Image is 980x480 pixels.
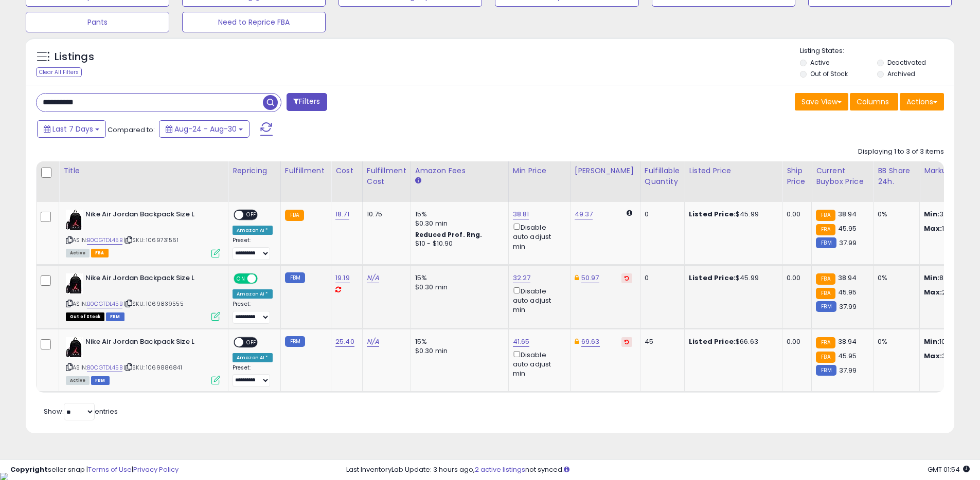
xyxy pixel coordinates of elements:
a: 25.40 [335,337,354,347]
span: OFF [243,211,260,219]
h5: Listings [55,50,94,64]
span: Columns [857,97,889,107]
span: All listings that are currently out of stock and unavailable for purchase on Amazon [66,312,104,321]
div: Preset: [233,301,273,324]
div: Displaying 1 to 3 of 3 items [858,147,944,157]
div: Clear All Filters [36,67,82,77]
span: OFF [243,338,260,346]
div: BB Share 24h. [878,165,915,187]
p: Listing States: [800,46,954,56]
div: $0.30 min [415,219,501,228]
div: [PERSON_NAME] [575,165,636,176]
small: FBM [816,237,836,248]
span: 45.95 [838,351,857,361]
button: Last 7 Days [37,120,106,138]
a: Privacy Policy [133,465,179,474]
a: N/A [367,337,379,347]
div: Amazon AI * [233,226,273,235]
strong: Min: [924,337,939,346]
img: 316O+4BvuaL._SL40_.jpg [66,273,83,294]
span: 37.99 [839,302,857,311]
a: 18.71 [335,209,349,219]
label: Deactivated [887,58,926,67]
span: | SKU: 1069731561 [124,236,179,244]
div: $10 - $10.90 [415,239,501,248]
div: Preset: [233,364,273,387]
a: 38.81 [513,209,529,219]
a: 50.97 [581,273,599,283]
label: Out of Stock [810,69,848,78]
span: Last 7 Days [52,124,93,134]
small: FBA [285,210,304,221]
div: 10.75 [367,210,403,219]
span: All listings currently available for purchase on Amazon [66,249,90,257]
strong: Copyright [10,465,48,474]
div: 0 [645,273,676,283]
b: Nike Air Jordan Backpack Size L [85,337,210,349]
div: Current Buybox Price [816,165,869,187]
div: 0.00 [787,337,804,346]
span: 2025-09-7 01:54 GMT [928,465,970,474]
small: FBA [816,337,835,348]
div: ASIN: [66,273,220,320]
label: Archived [887,69,915,78]
span: 45.95 [838,287,857,297]
div: Disable auto adjust min [513,349,562,379]
div: Fulfillable Quantity [645,165,680,187]
div: Amazon Fees [415,165,504,176]
span: 38.94 [838,209,857,219]
a: 32.27 [513,273,531,283]
a: B0CGTDL45B [87,363,122,372]
strong: Max: [924,224,942,233]
div: Amazon AI * [233,353,273,362]
img: 316O+4BvuaL._SL40_.jpg [66,210,83,230]
div: $45.99 [689,210,774,219]
div: 15% [415,210,501,219]
span: 45.95 [838,224,857,233]
a: 49.37 [575,209,593,219]
small: FBM [816,301,836,312]
div: Repricing [233,165,276,176]
span: 37.99 [839,238,857,248]
a: B0CGTDL45B [87,300,122,308]
div: $45.99 [689,273,774,283]
small: Amazon Fees. [415,176,421,186]
b: Nike Air Jordan Backpack Size L [85,273,210,286]
button: Need to Reprice FBA [182,12,326,32]
span: 38.94 [838,273,857,283]
div: Fulfillment [285,165,327,176]
div: $0.30 min [415,283,501,292]
a: 19.19 [335,273,350,283]
div: 0% [878,210,912,219]
div: Fulfillment Cost [367,165,406,187]
div: ASIN: [66,337,220,384]
div: Min Price [513,165,566,176]
span: FBA [91,249,109,257]
div: Last InventoryLab Update: 3 hours ago, not synced. [346,465,970,475]
strong: Min: [924,209,939,219]
a: 2 active listings [475,465,525,474]
div: 15% [415,273,501,283]
b: Listed Price: [689,273,736,283]
div: seller snap | | [10,465,179,475]
span: 37.99 [839,365,857,375]
a: B0CGTDL45B [87,236,122,245]
div: $66.63 [689,337,774,346]
span: All listings currently available for purchase on Amazon [66,376,90,385]
span: Aug-24 - Aug-30 [174,124,237,134]
small: FBA [816,210,835,221]
button: Pants [26,12,169,32]
span: OFF [256,274,273,283]
div: Preset: [233,237,273,260]
button: Aug-24 - Aug-30 [159,120,250,138]
b: Reduced Prof. Rng. [415,230,483,239]
strong: Max: [924,287,942,297]
span: ON [235,274,247,283]
span: Show: entries [44,407,118,416]
div: Disable auto adjust min [513,221,562,251]
button: Actions [900,93,944,110]
span: FBM [91,376,110,385]
div: ASIN: [66,210,220,256]
a: Terms of Use [88,465,132,474]
button: Filters [287,93,327,111]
